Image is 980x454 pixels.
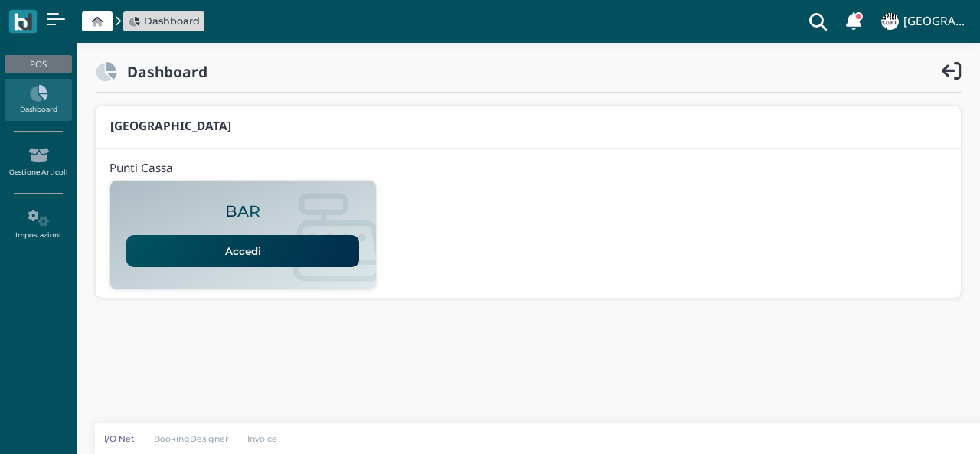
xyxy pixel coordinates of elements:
[129,14,200,28] a: Dashboard
[144,14,200,28] span: Dashboard
[5,204,71,246] a: Impostazioni
[881,13,898,30] img: ...
[5,141,71,183] a: Gestione Articoli
[117,64,207,80] h2: Dashboard
[126,235,359,267] a: Accedi
[110,118,231,134] b: [GEOGRAPHIC_DATA]
[14,13,31,31] img: logo
[903,15,971,28] h4: [GEOGRAPHIC_DATA]
[5,79,71,121] a: Dashboard
[879,3,971,40] a: ... [GEOGRAPHIC_DATA]
[225,203,260,220] h2: BAR
[109,162,173,175] h4: Punti Cassa
[5,55,71,73] div: POS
